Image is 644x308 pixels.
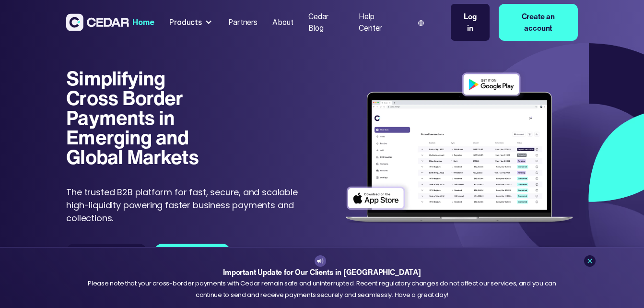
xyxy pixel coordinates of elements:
[359,11,397,34] div: Help Center
[66,68,208,166] h1: Simplifying Cross Border Payments in Emerging and Global Markets
[66,244,147,274] a: Speak to Sales
[165,13,217,32] div: Products
[460,11,480,34] div: Log in
[132,17,154,28] div: Home
[169,17,202,28] div: Products
[224,12,261,33] a: Partners
[341,68,578,229] img: Dashboard of transactions
[418,20,424,26] img: world icon
[355,6,401,38] a: Help Center
[272,17,293,28] div: About
[308,11,344,34] div: Cedar Blog
[154,244,230,274] a: Get started
[304,6,347,38] a: Cedar Blog
[129,12,158,33] a: Home
[228,17,258,28] div: Partners
[451,4,490,41] a: Log in
[499,4,578,41] a: Create an account
[269,12,297,33] a: About
[66,186,303,225] p: The trusted B2B platform for fast, secure, and scalable high-liquidity powering faster business p...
